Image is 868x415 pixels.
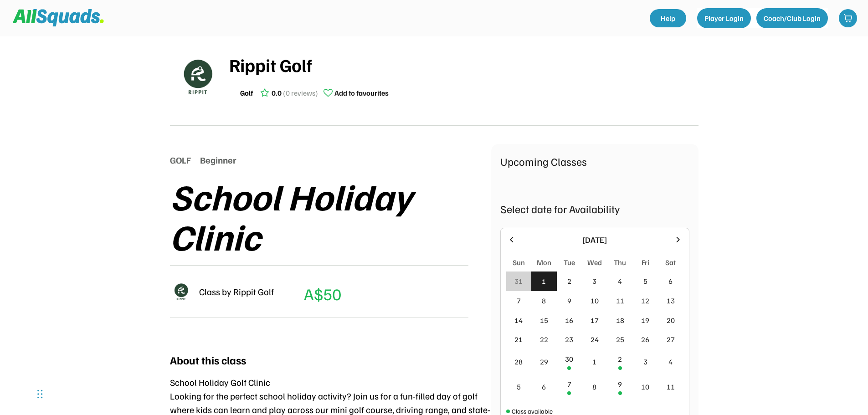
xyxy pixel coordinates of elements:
[843,14,853,23] img: shopping-cart-01%20%281%29.svg
[697,8,751,28] button: Player Login
[591,295,599,306] div: 10
[667,315,675,326] div: 20
[587,257,602,268] div: Wed
[565,354,573,364] div: 30
[618,276,622,287] div: 4
[567,276,571,287] div: 2
[614,257,626,268] div: Thu
[616,315,624,326] div: 18
[667,295,675,306] div: 13
[517,381,521,392] div: 5
[272,87,282,98] div: 0.0
[641,381,649,392] div: 10
[592,381,596,392] div: 8
[618,379,622,389] div: 9
[641,315,649,326] div: 19
[170,153,191,167] div: GOLF
[565,315,573,326] div: 16
[668,356,673,367] div: 4
[170,281,192,302] img: Rippitlogov2_green.png
[643,276,647,287] div: 5
[616,334,624,345] div: 25
[643,356,647,367] div: 3
[542,295,546,306] div: 8
[665,257,676,268] div: Sat
[514,334,523,345] div: 21
[567,379,571,389] div: 7
[667,334,675,345] div: 27
[240,87,253,98] div: Golf
[618,354,622,364] div: 2
[13,9,104,26] img: Squad%20Logo.svg
[540,334,548,345] div: 22
[641,295,649,306] div: 12
[229,51,699,78] div: Rippit Golf
[540,356,548,367] div: 29
[500,200,689,217] div: Select date for Availability
[667,381,675,392] div: 11
[514,276,523,287] div: 31
[756,8,828,28] button: Coach/Club Login
[170,352,246,368] div: About this class
[642,257,649,268] div: Fri
[513,257,525,268] div: Sun
[540,315,548,326] div: 15
[304,282,341,306] div: A$50
[616,295,624,306] div: 11
[565,334,573,345] div: 23
[500,153,689,169] div: Upcoming Classes
[334,87,389,98] div: Add to favourites
[542,381,546,392] div: 6
[199,285,274,298] div: Class by Rippit Golf
[592,276,596,287] div: 3
[542,276,546,287] div: 1
[591,334,599,345] div: 24
[564,257,575,268] div: Tue
[514,356,523,367] div: 28
[170,176,491,256] div: School Holiday Clinic
[200,153,236,167] div: Beginner
[514,315,523,326] div: 14
[175,54,220,99] img: Rippitlogov2_green.png
[591,315,599,326] div: 17
[283,87,318,98] div: (0 reviews)
[592,356,596,367] div: 1
[537,257,551,268] div: Mon
[522,234,668,246] div: [DATE]
[567,295,571,306] div: 9
[641,334,649,345] div: 26
[668,276,673,287] div: 6
[650,9,686,27] a: Help
[517,295,521,306] div: 7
